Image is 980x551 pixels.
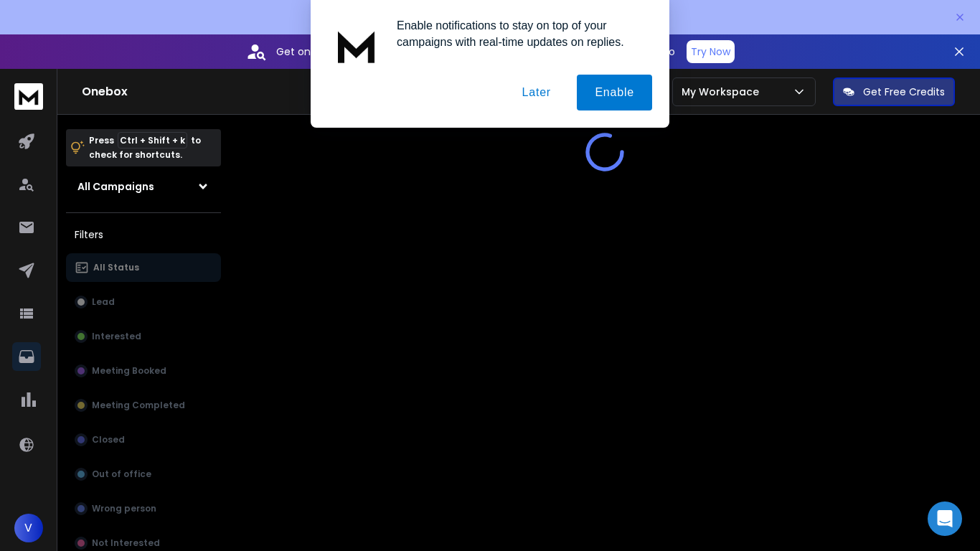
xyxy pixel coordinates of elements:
p: Press to check for shortcuts. [89,133,201,162]
button: Later [504,75,568,110]
div: Enable notifications to stay on top of your campaigns with real-time updates on replies. [385,17,652,50]
span: Ctrl + Shift + k [118,132,187,149]
button: Enable [577,75,652,110]
button: V [14,514,43,542]
h1: All Campaigns [77,179,154,194]
button: All Campaigns [66,172,221,201]
div: Open Intercom Messenger [928,501,962,536]
img: notification icon [328,17,385,75]
h3: Filters [66,225,221,245]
